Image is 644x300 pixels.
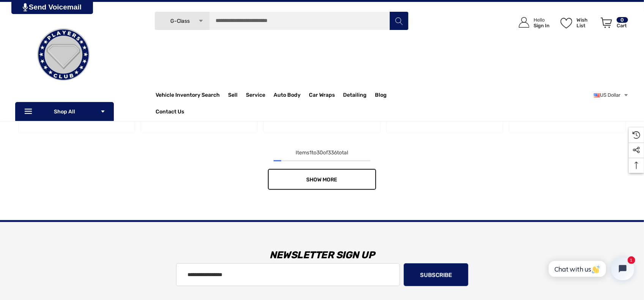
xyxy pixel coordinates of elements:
[317,149,323,156] span: 30
[540,251,641,287] iframe: Tidio Chat
[156,92,220,100] a: Vehicle Inventory Search
[198,18,204,24] svg: Icon Arrow Down
[633,131,640,139] svg: Recently Viewed
[9,244,635,267] h3: Newsletter Sign Up
[633,146,640,154] svg: Social Media
[246,88,274,103] a: Service
[15,102,114,121] p: Shop All
[343,92,367,100] span: Detailing
[274,92,301,100] span: Auto Body
[228,92,238,100] span: Sell
[601,17,612,28] svg: Review Your Cart
[534,23,550,28] p: Sign In
[343,88,375,103] a: Detailing
[519,17,529,28] svg: Icon User Account
[594,88,629,103] a: USD
[597,9,629,39] a: Cart with 0 items
[307,176,338,183] span: Show More
[15,148,629,157] div: Items to of total
[100,109,105,114] svg: Icon Arrow Down
[534,17,550,23] p: Hello
[557,9,597,36] a: Wish List Wish List
[15,148,629,190] nav: pagination
[389,11,408,30] button: Search
[309,88,343,103] a: Car Wraps
[309,92,335,100] span: Car Wraps
[228,88,246,103] a: Sell
[617,23,628,28] p: Cart
[154,11,209,30] a: G-Class Icon Arrow Down Icon Arrow Up
[328,149,337,156] span: 336
[375,92,387,100] a: Blog
[25,17,101,93] img: Players Club | Cars For Sale
[310,149,312,156] span: 1
[510,9,553,36] a: Sign in
[156,108,184,117] a: Contact Us
[576,17,597,28] p: Wish List
[404,263,468,286] button: Subscribe
[24,107,35,116] svg: Icon Line
[274,88,309,103] a: Auto Body
[246,92,265,100] span: Service
[617,17,628,23] p: 0
[268,169,376,190] a: Show More
[171,18,190,24] span: G-Class
[629,162,644,169] svg: Top
[561,18,572,28] svg: Wish List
